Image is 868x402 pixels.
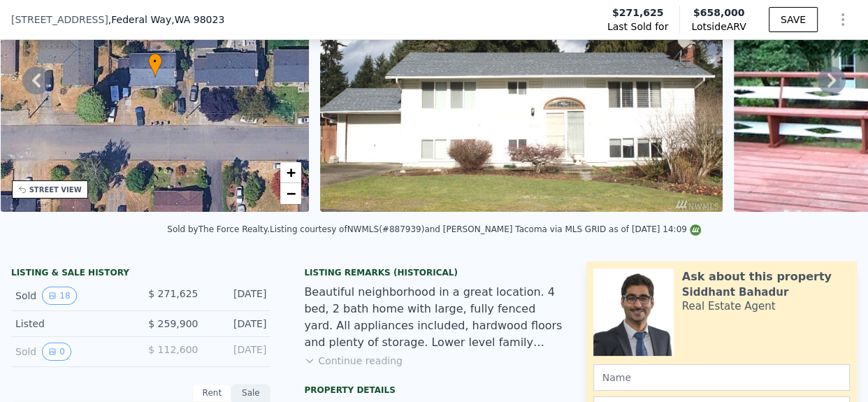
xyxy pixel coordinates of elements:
[287,164,296,181] span: +
[148,288,198,299] span: $ 271,625
[148,55,162,68] span: •
[682,299,776,313] div: Real Estate Agent
[304,267,563,278] div: Listing Remarks (Historical)
[167,224,270,234] div: Sold by The Force Realty .
[693,7,745,18] span: $658,000
[192,384,231,402] div: Rent
[304,385,563,396] div: Property details
[171,14,224,25] span: , WA 98023
[15,287,130,305] div: Sold
[612,6,664,20] span: $271,625
[690,224,701,236] img: NWMLS Logo
[108,13,224,27] span: , Federal Way
[29,185,82,195] div: STREET VIEW
[148,53,162,78] div: •
[270,224,701,234] div: Listing courtesy of NWMLS (#887939) and [PERSON_NAME] Tacoma via MLS GRID as of [DATE] 14:09
[148,344,198,355] span: $ 112,600
[11,267,270,281] div: LISTING & SALE HISTORY
[42,343,71,361] button: View historical data
[231,384,270,402] div: Sale
[593,364,850,391] input: Name
[682,285,788,299] div: Siddhant Bahadur
[42,287,76,305] button: View historical data
[15,343,130,361] div: Sold
[607,20,669,34] span: Last Sold for
[769,7,818,32] button: SAVE
[829,6,857,34] button: Show Options
[280,162,301,183] a: Zoom in
[11,13,108,27] span: [STREET_ADDRESS]
[209,343,266,361] div: [DATE]
[287,185,296,202] span: −
[209,287,266,305] div: [DATE]
[691,20,746,34] span: Lotside ARV
[280,183,301,204] a: Zoom out
[304,284,563,351] div: Beautiful neighborhood in a great location. 4 bed, 2 bath home with large, fully fenced yard. All...
[209,317,266,331] div: [DATE]
[682,268,832,285] div: Ask about this property
[15,317,130,331] div: Listed
[304,354,403,368] button: Continue reading
[148,318,198,329] span: $ 259,900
